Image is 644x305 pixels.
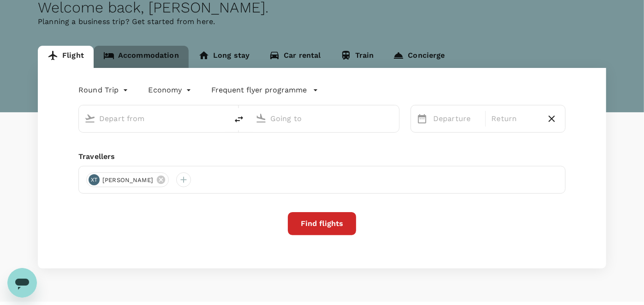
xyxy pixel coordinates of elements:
p: Planning a business trip? Get started from here. [38,16,606,27]
a: Long stay [189,46,259,68]
a: Train [331,46,384,68]
span: [PERSON_NAME] [97,176,159,185]
a: Car rental [259,46,331,68]
input: Going to [270,111,380,126]
p: Return [491,113,538,124]
a: Flight [38,46,94,68]
a: Concierge [383,46,454,68]
p: Frequent flyer programme [212,85,307,96]
button: Open [221,117,223,119]
input: Depart from [99,111,209,126]
div: XT[PERSON_NAME] [86,172,169,187]
button: Open [393,117,394,119]
button: Find flights [288,212,356,235]
div: Travellers [78,151,566,162]
button: Frequent flyer programme [212,85,318,96]
div: XT [89,174,100,185]
p: Departure [433,113,480,124]
div: Round Trip [78,83,130,98]
button: delete [228,108,250,130]
iframe: Button to launch messaging window [7,268,37,298]
div: Economy [149,83,193,98]
a: Accommodation [94,46,189,68]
